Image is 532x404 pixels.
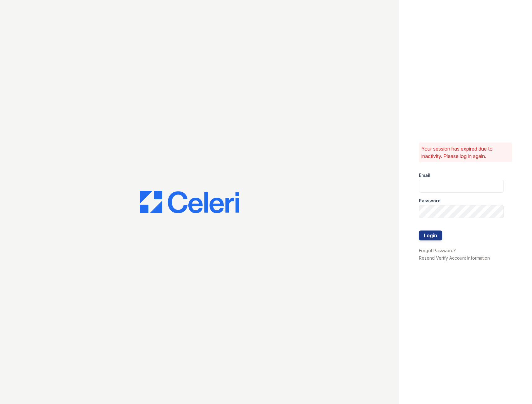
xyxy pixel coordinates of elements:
img: CE_Logo_Blue-a8612792a0a2168367f1c8372b55b34899dd931a85d93a1a3d3e32e68fde9ad4.png [140,191,239,213]
a: Forgot Password? [419,248,456,253]
label: Email [419,172,430,178]
label: Password [419,198,441,204]
p: Your session has expired due to inactivity. Please log in again. [421,145,510,160]
button: Login [419,231,442,240]
a: Resend Verify Account Information [419,255,490,261]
